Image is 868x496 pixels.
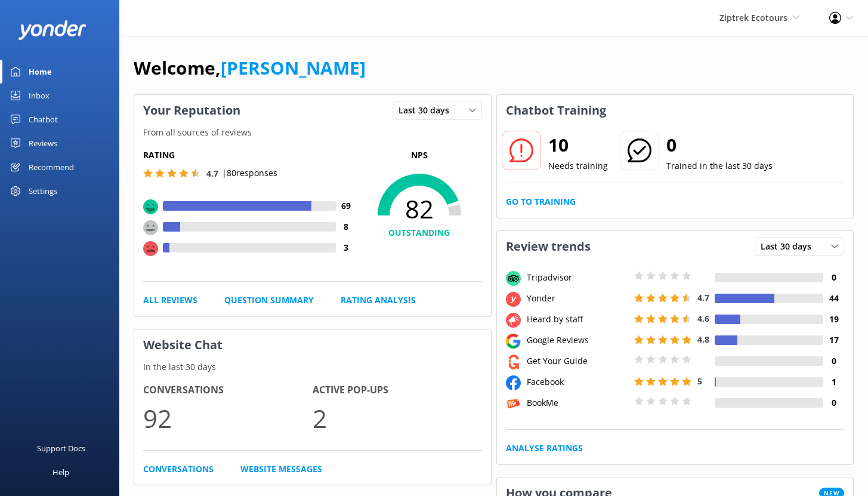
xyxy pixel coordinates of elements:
[399,104,456,117] span: Last 30 days
[823,292,844,305] h4: 44
[134,95,249,126] h3: Your Reputation
[224,294,314,307] a: Question Summary
[666,131,773,159] h2: 0
[313,383,482,398] h4: Active Pop-ups
[134,54,366,82] h1: Welcome,
[52,460,69,484] div: Help
[336,199,357,212] h4: 69
[548,131,608,159] h2: 10
[143,398,313,438] p: 92
[497,95,615,126] h3: Chatbot Training
[823,355,844,368] h4: 0
[719,12,787,23] span: Ziptrek Ecotours
[357,194,482,224] span: 82
[29,131,57,155] div: Reviews
[357,226,482,239] h4: OUTSTANDING
[506,442,583,455] a: Analyse Ratings
[336,220,357,233] h4: 8
[524,396,631,409] div: BookMe
[823,396,844,409] h4: 0
[697,334,709,345] span: 4.8
[240,463,322,476] a: Website Messages
[143,149,357,162] h5: Rating
[18,20,87,40] img: yonder-white-logo.png
[497,231,600,262] h3: Review trends
[697,292,709,303] span: 4.7
[524,271,631,284] div: Tripadvisor
[761,240,818,253] span: Last 30 days
[697,313,709,324] span: 4.6
[524,292,631,305] div: Yonder
[206,168,218,179] span: 4.7
[341,294,416,307] a: Rating Analysis
[37,436,85,460] div: Support Docs
[823,313,844,326] h4: 19
[506,195,576,208] a: Go to Training
[29,155,74,179] div: Recommend
[336,241,357,254] h4: 3
[143,294,197,307] a: All Reviews
[29,179,57,203] div: Settings
[548,159,608,172] p: Needs training
[29,60,52,84] div: Home
[222,167,277,180] p: | 80 responses
[823,334,844,347] h4: 17
[221,56,366,80] a: [PERSON_NAME]
[524,375,631,389] div: Facebook
[134,126,491,139] p: From all sources of reviews
[666,159,773,172] p: Trained in the last 30 days
[697,375,702,387] span: 5
[134,329,491,361] h3: Website Chat
[313,398,482,438] p: 2
[524,334,631,347] div: Google Reviews
[143,463,214,476] a: Conversations
[357,149,482,162] p: NPS
[524,355,631,368] div: Get Your Guide
[134,361,491,374] p: In the last 30 days
[29,107,58,131] div: Chatbot
[823,375,844,389] h4: 1
[143,383,313,398] h4: Conversations
[823,271,844,284] h4: 0
[524,313,631,326] div: Heard by staff
[29,84,50,107] div: Inbox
